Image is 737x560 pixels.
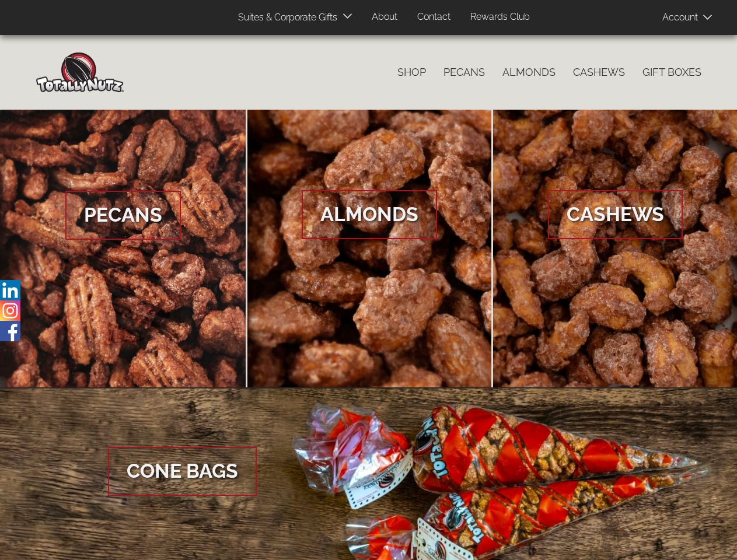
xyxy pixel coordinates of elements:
[494,60,564,85] a: Almonds
[363,6,406,29] a: About
[229,6,341,29] a: Suites & Corporate Gifts
[408,6,459,29] a: Contact
[389,60,435,85] a: Shop
[36,52,124,92] img: Home
[564,60,634,85] a: Cashews
[247,110,492,388] a: Almonds
[108,447,257,496] span: Cone Bags
[65,191,181,240] span: Pecans
[634,60,710,85] a: Gift Boxes
[548,190,683,239] span: Cashews
[302,190,437,239] span: Almonds
[435,60,494,85] a: Pecans
[462,6,539,29] a: Rewards Club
